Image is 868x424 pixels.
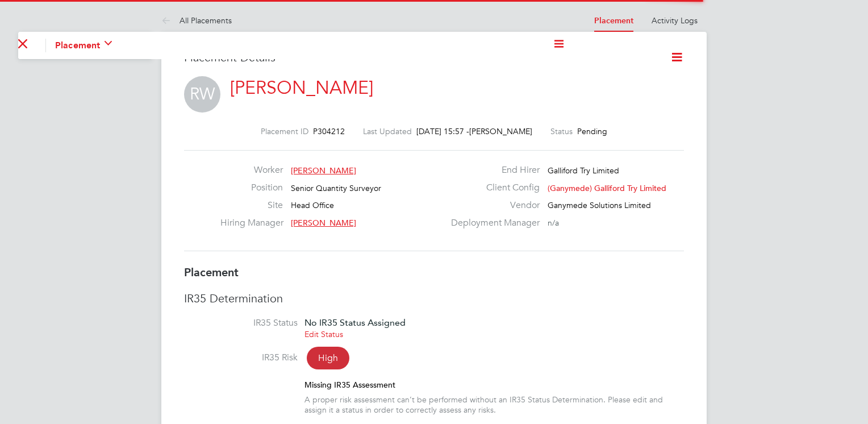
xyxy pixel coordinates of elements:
span: [PERSON_NAME] [291,218,356,228]
label: Vendor [444,199,540,211]
span: n/a [548,218,559,228]
label: Deployment Manager [444,217,540,229]
label: Client Config [444,182,540,194]
a: [PERSON_NAME] [230,77,373,99]
label: Status [550,126,573,136]
label: End Hirer [444,164,540,176]
span: Senior Quantity Surveyor [291,183,381,193]
span: [PERSON_NAME] [291,165,356,176]
span: Galliford Try Limited [548,165,619,176]
span: (Ganymede) Galliford Try Limited [548,183,666,193]
a: Placement [594,16,633,26]
label: Site [220,199,283,211]
span: P304212 [313,126,345,136]
span: RW [184,76,220,113]
label: Worker [220,164,283,176]
span: [PERSON_NAME] [469,126,532,136]
span: High [307,347,349,369]
button: Placement [55,39,112,52]
label: Hiring Manager [220,217,283,229]
div: Missing IR35 Assessment [304,380,684,390]
label: IR35 Status [184,317,298,329]
label: Placement ID [261,126,308,136]
span: Ganymede Solutions Limited [548,200,651,210]
span: No IR35 Status Assigned [304,317,406,328]
span: Head Office [291,200,334,210]
a: Activity Logs [652,15,698,26]
a: Edit Status [304,329,343,339]
span: Pending [577,126,607,136]
div: A proper risk assessment can’t be performed without an IR35 Status Determination. Please edit and... [304,394,684,415]
h3: IR35 Determination [184,291,684,306]
label: IR35 Risk [184,352,298,364]
span: [DATE] 15:57 - [416,126,469,136]
label: Last Updated [363,126,412,136]
a: All Placements [161,15,232,26]
b: Placement [184,265,239,279]
nav: Main navigation [18,32,152,59]
label: Position [220,182,283,194]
